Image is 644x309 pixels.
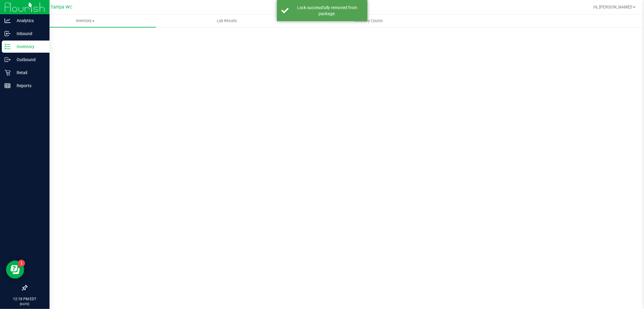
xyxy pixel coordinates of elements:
[14,18,156,24] span: Inventory
[11,17,47,24] p: Analytics
[3,296,47,302] p: 12:18 PM EDT
[11,30,47,37] p: Inbound
[18,260,25,267] iframe: Resource center unread badge
[298,15,439,27] a: Inventory Counts
[11,82,47,89] p: Reports
[5,70,11,76] inline-svg: Retail
[5,44,11,50] inline-svg: Inventory
[5,31,11,37] inline-svg: Inbound
[14,15,156,27] a: Inventory
[51,5,72,10] span: Tampa WC
[11,69,47,76] p: Retail
[6,261,24,279] iframe: Resource center
[209,18,245,24] span: Lab Results
[5,83,11,89] inline-svg: Reports
[5,57,11,63] inline-svg: Outbound
[11,56,47,63] p: Outbound
[5,18,11,24] inline-svg: Analytics
[11,43,47,50] p: Inventory
[346,18,391,24] span: Inventory Counts
[593,5,633,9] span: Hi, [PERSON_NAME]!
[3,302,47,306] p: [DATE]
[292,5,363,17] div: Lock successfully removed from package.
[156,15,298,27] a: Lab Results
